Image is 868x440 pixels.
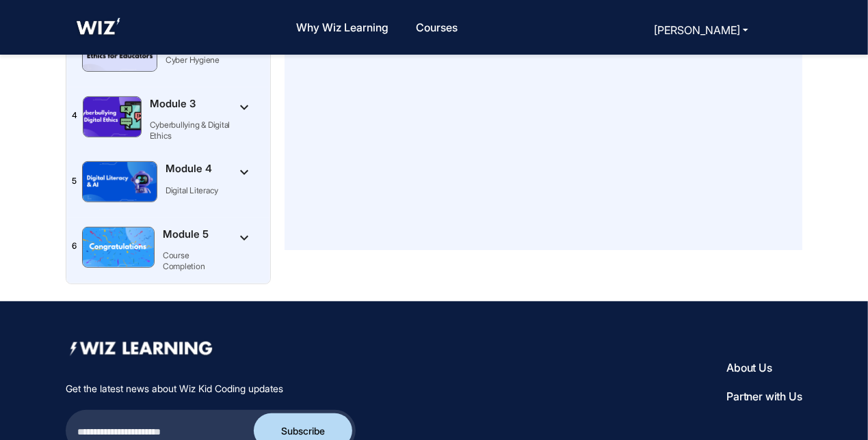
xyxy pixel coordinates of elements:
mat-icon: keyboard_arrow_down [236,230,252,246]
a: Courses [410,13,463,42]
img: footer logo [66,337,218,361]
p: Cyberbullying & Digital Ethics [150,120,231,141]
p: 4 [72,105,77,126]
p: Partner with Us [726,389,802,403]
p: Digital Literacy [166,185,218,196]
a: About Us [726,361,795,389]
mat-tree-node: Toggle [object Object]Module 5 [68,218,269,284]
mat-tree-node: Toggle [object Object]Module 3 [68,87,269,153]
mat-icon: keyboard_arrow_down [236,99,252,115]
button: [PERSON_NAME] [650,20,752,40]
p: Module 4 [166,161,218,177]
button: Toggle [object Object]Module 5 [231,223,258,250]
mat-icon: keyboard_arrow_down [236,164,252,180]
a: Why Wiz Learning [291,13,394,42]
mat-tree-node: Toggle [object Object]Module 4 [68,152,269,218]
p: Module 3 [150,96,231,112]
button: Toggle [object Object]Module 3 [231,92,258,120]
a: Partner with Us [726,389,802,418]
p: About Us [726,361,795,374]
p: Cyber Hygiene [166,55,220,66]
p: Get the latest news about Wiz Kid Coding updates [66,381,726,396]
p: 5 [72,170,77,192]
p: 6 [72,235,77,257]
p: Module 5 [163,227,231,243]
button: Toggle [object Object]Module 4 [231,158,258,185]
p: Course Completion [163,250,231,272]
